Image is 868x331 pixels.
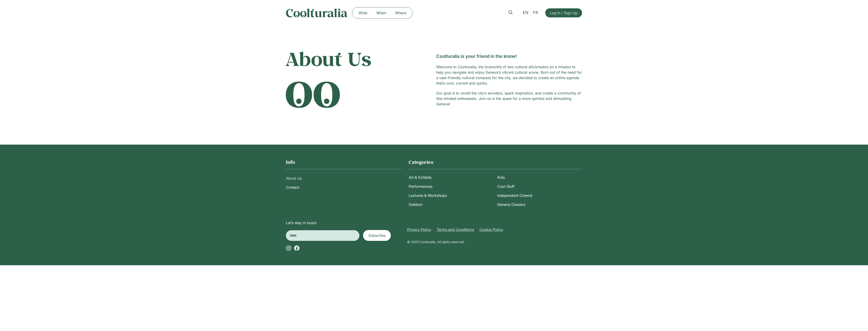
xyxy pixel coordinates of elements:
[409,200,493,209] a: Outdoor
[286,47,432,70] h1: About Us
[286,174,401,192] nav: Menu
[550,10,578,16] span: Log In / Sign Up
[407,227,582,232] nav: Menu
[354,9,411,16] nav: Menu
[437,227,474,232] a: Terms and Conditions
[407,239,582,244] div: © 2025 Coolturalia. All rights reserved.
[497,200,582,209] a: Geneva Classics
[407,227,431,232] a: Privacy Policy
[363,230,391,241] button: Subscribe
[286,159,401,165] h2: Info
[372,9,391,16] a: When
[409,191,493,200] a: Lectures & Workshops
[533,10,538,15] span: FR
[531,9,540,16] a: FR
[286,183,401,192] a: Contact
[436,90,582,107] p: Our goal is to unveil the city’s wonders, spark inspiration, and create a community of like-minde...
[521,9,531,16] a: EN
[368,233,385,238] span: Subscribe
[497,173,582,182] a: Kids
[286,174,401,183] a: About Us
[497,191,582,200] a: Independent Cinema
[409,159,582,165] h2: Categories
[436,53,582,60] p: Coolturalia is your friend in the know!
[523,10,528,15] span: EN
[286,220,403,225] p: Let’s stay in touch
[354,9,372,16] a: What
[409,173,582,209] nav: Menu
[479,227,503,232] a: Cookie Policy
[497,182,582,191] a: Cool Stuff
[409,173,493,182] a: Art & Exhibits
[545,8,582,17] a: Log In / Sign Up
[391,9,411,16] a: Where
[286,230,391,241] form: New Form
[409,182,493,191] a: Performances
[436,64,582,86] p: Welcome to Coolturalia, the brainchild of two cultural aficionados on a mission to help you navig...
